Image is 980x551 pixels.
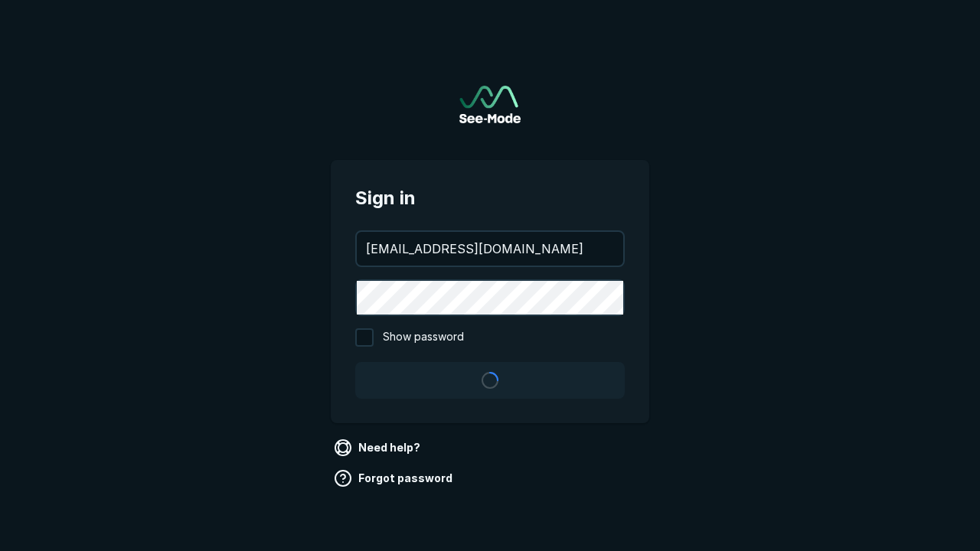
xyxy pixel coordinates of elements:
a: Need help? [331,435,426,460]
a: Go to sign in [459,86,521,123]
span: Sign in [355,184,625,212]
span: Show password [383,328,464,347]
a: Forgot password [331,466,459,491]
img: See-Mode Logo [459,86,521,123]
input: your@email.com [357,232,623,266]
